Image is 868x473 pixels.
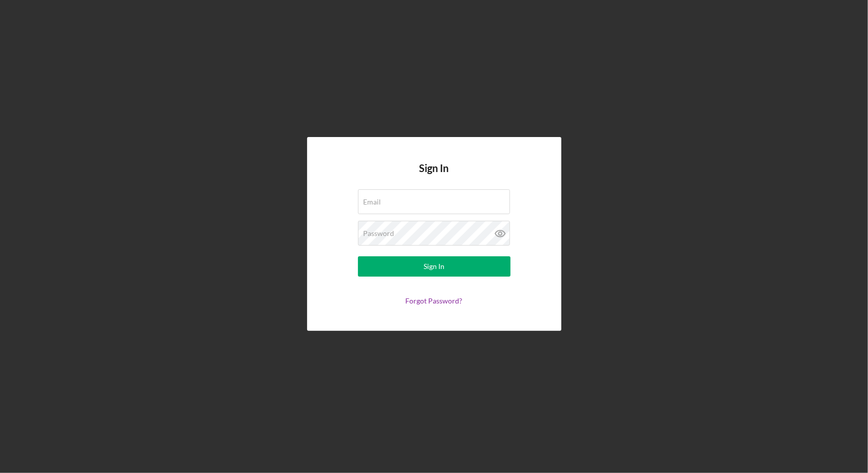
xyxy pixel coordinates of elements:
[406,296,463,305] a: Forgot Password?
[358,256,511,277] button: Sign In
[420,162,449,189] h4: Sign In
[364,229,395,238] label: Password
[364,198,381,206] label: Email
[424,256,444,277] div: Sign In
